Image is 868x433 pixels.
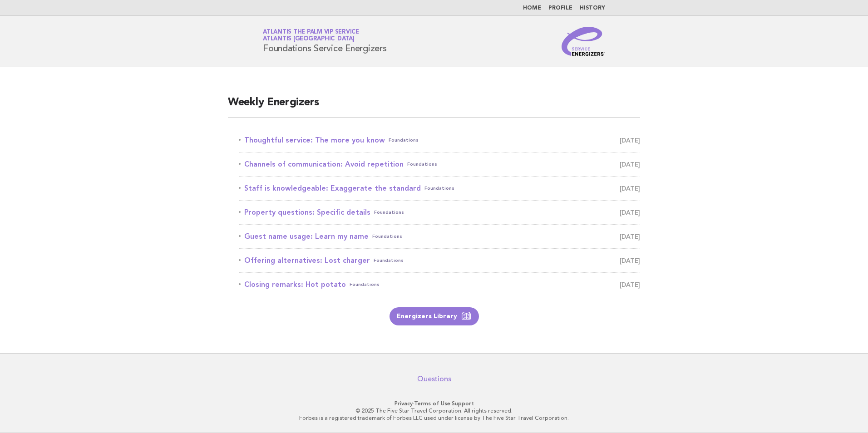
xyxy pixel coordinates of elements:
a: Questions [417,374,451,384]
a: Profile [548,5,572,11]
a: Energizers Library [390,307,479,325]
span: [DATE] [620,182,640,195]
span: Foundations [372,230,402,243]
a: Offering alternatives: Lost chargerFoundations [DATE] [239,254,640,267]
span: Foundations [374,254,404,267]
span: Foundations [407,158,437,171]
span: [DATE] [620,254,640,267]
p: · · [156,400,712,407]
span: [DATE] [620,230,640,243]
span: Foundations [424,182,454,195]
span: Foundations [350,278,380,291]
a: Thoughtful service: The more you knowFoundations [DATE] [239,134,640,147]
a: Home [523,5,541,11]
span: Foundations [389,134,419,147]
p: Forbes is a registered trademark of Forbes LLC used under license by The Five Star Travel Corpora... [156,414,712,422]
p: © 2025 The Five Star Travel Corporation. All rights reserved. [156,407,712,414]
a: Privacy [395,400,413,407]
span: [DATE] [620,134,640,147]
a: Atlantis The Palm VIP ServiceAtlantis [GEOGRAPHIC_DATA] [263,29,359,42]
span: Atlantis [GEOGRAPHIC_DATA] [263,36,355,42]
span: Foundations [374,206,404,219]
a: Support [452,400,474,407]
a: Property questions: Specific detailsFoundations [DATE] [239,206,640,219]
a: Terms of Use [414,400,450,407]
span: [DATE] [620,158,640,171]
a: History [580,5,605,11]
a: Guest name usage: Learn my nameFoundations [DATE] [239,230,640,243]
h2: Weekly Energizers [228,95,640,118]
img: Service Energizers [562,27,605,56]
h1: Foundations Service Energizers [263,30,387,53]
a: Staff is knowledgeable: Exaggerate the standardFoundations [DATE] [239,182,640,195]
a: Closing remarks: Hot potatoFoundations [DATE] [239,278,640,291]
span: [DATE] [620,206,640,219]
a: Channels of communication: Avoid repetitionFoundations [DATE] [239,158,640,171]
span: [DATE] [620,278,640,291]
